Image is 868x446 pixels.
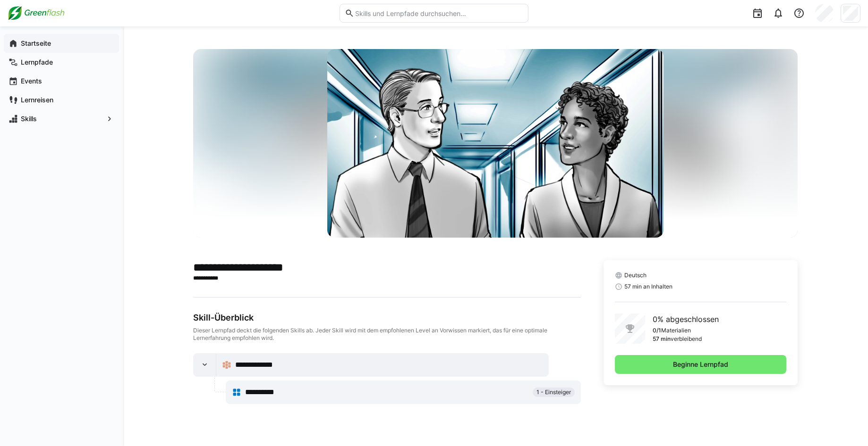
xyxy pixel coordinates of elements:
p: 0% abgeschlossen [653,314,719,325]
p: Materialien [661,327,691,334]
div: Skill-Überblick [193,313,581,323]
p: 0/1 [653,327,661,334]
span: 1 - Einsteiger [536,388,571,396]
p: verbleibend [671,335,702,343]
input: Skills und Lernpfade durchsuchen… [354,9,523,17]
p: 57 min [653,335,671,343]
span: 57 min an Inhalten [624,283,672,290]
div: Dieser Lernpfad deckt die folgenden Skills ab. Jeder Skill wird mit dem empfohlenen Level an Vorw... [193,327,581,342]
button: Beginne Lernpfad [615,355,786,374]
span: Deutsch [624,272,647,279]
span: Beginne Lernpfad [672,360,730,369]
